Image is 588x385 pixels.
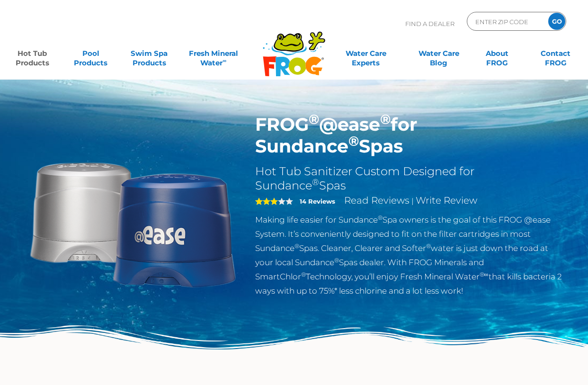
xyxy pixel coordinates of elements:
[348,133,359,149] sup: ®
[255,114,564,157] h1: FROG @ease for Sundance Spas
[258,19,330,77] img: Frog Products Logo
[185,44,242,63] a: Fresh MineralWater∞
[223,57,226,64] sup: ∞
[416,195,477,206] a: Write Review
[344,195,410,206] a: Read Reviews
[255,213,564,298] p: Making life easier for Sundance Spa owners is the goal of this FROG @ease System. It’s convenient...
[309,111,319,127] sup: ®
[255,164,564,193] h2: Hot Tub Sanitizer Custom Designed for Sundance Spas
[378,214,383,221] sup: ®
[548,13,565,30] input: GO
[329,44,403,63] a: Water CareExperts
[301,271,306,278] sup: ®
[24,114,241,331] img: Sundance-cartridges-2.png
[334,257,339,264] sup: ®
[474,44,520,63] a: AboutFROG
[312,177,319,188] sup: ®
[9,44,55,63] a: Hot TubProducts
[480,271,489,278] sup: ®∞
[68,44,114,63] a: PoolProducts
[300,197,335,205] strong: 14 Reviews
[533,44,579,63] a: ContactFROG
[380,111,391,127] sup: ®
[255,197,278,205] span: 3
[405,12,454,36] p: Find A Dealer
[426,242,431,250] sup: ®
[126,44,172,63] a: Swim SpaProducts
[416,44,462,63] a: Water CareBlog
[411,197,414,206] span: |
[294,242,299,250] sup: ®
